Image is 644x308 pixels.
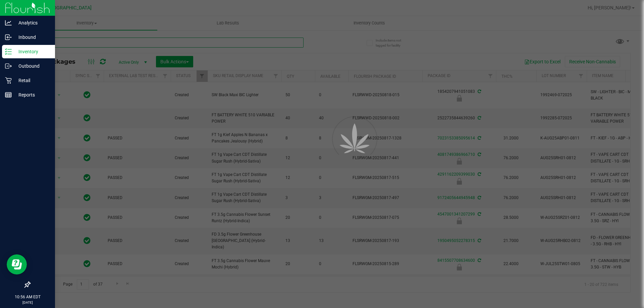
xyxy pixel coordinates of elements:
iframe: Resource center [7,254,27,274]
p: Reports [12,91,52,99]
p: Retail [12,76,52,84]
inline-svg: Reports [5,91,12,98]
p: [DATE] [3,300,52,305]
inline-svg: Inbound [5,34,12,41]
inline-svg: Outbound [5,63,12,69]
inline-svg: Retail [5,77,12,84]
p: Outbound [12,62,52,70]
p: Inventory [12,48,52,56]
p: 10:56 AM EDT [3,294,52,300]
p: Analytics [12,19,52,27]
p: Inbound [12,33,52,41]
inline-svg: Inventory [5,48,12,55]
inline-svg: Analytics [5,19,12,26]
